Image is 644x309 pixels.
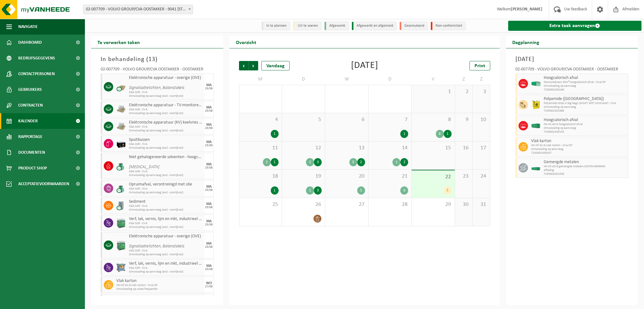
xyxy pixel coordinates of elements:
[412,74,455,85] td: V
[400,22,428,30] li: Geannuleerd
[116,184,126,193] img: PB-OT-0200-CU
[544,168,627,172] span: Afhaling
[83,5,193,14] span: 02-007709 - VOLVO GROUP/CVA OOSTAKKER - 9041 OOSTAKKER, SMALLEHEERWEG 31
[129,244,184,249] i: Signalisatielichten, Balanstakels
[285,173,322,180] span: 19
[469,61,490,70] a: Print
[129,125,203,129] span: KGA Colli - CVA
[205,144,213,147] div: 25/08
[444,186,452,195] div: 5
[249,61,258,70] span: Volgende
[282,74,325,85] td: D
[271,158,279,166] div: 1
[206,123,212,127] div: MA
[314,158,322,166] div: 3
[458,88,469,95] span: 2
[18,50,55,66] span: Bedrijfsgegevens
[205,206,213,209] div: 25/08
[129,112,203,115] span: Omwisseling op aanvraag (excl. voorrijkost)
[271,186,279,195] div: 1
[116,104,126,114] img: LP-PA-00000-WDN-11
[18,129,42,145] span: Rapportage
[506,36,546,48] h2: Dagplanning
[544,126,627,130] span: Omwisseling op aanvraag
[351,61,378,70] div: [DATE]
[531,81,541,86] img: HK-XP-30-GN-00
[306,158,314,166] div: 2
[206,242,212,246] div: MA
[18,145,45,160] span: Documenten
[18,97,43,113] span: Contracten
[544,160,627,165] span: Gemengde metalen
[129,94,203,98] span: Omwisseling op aanvraag (excl. voorrijkost)
[129,108,203,112] span: KGA Colli - CVA
[357,186,365,195] div: 5
[116,201,126,210] img: LP-LD-00200-CU
[400,130,408,138] div: 1
[205,223,213,226] div: 25/08
[129,191,203,195] span: Omwisseling op aanvraag (excl. voorrijkost)
[206,202,212,206] div: MA
[116,122,126,131] img: LP-PA-00000-WDN-11
[293,22,321,30] li: Uit te voeren
[242,173,279,180] span: 18
[328,201,365,208] span: 27
[129,208,203,212] span: Omwisseling op aanvraag (excl. voorrijkost)
[18,113,38,129] span: Kalender
[205,109,213,113] div: 25/08
[476,201,487,208] span: 31
[205,246,213,249] div: 25/08
[206,140,212,144] div: MA
[116,279,203,284] span: Vlak karton
[129,120,203,125] span: Elektronische apparatuur (KV) koelvries (huishoudelijk)
[206,163,212,166] div: MA
[239,61,248,70] span: Vorige
[544,130,627,134] span: T250002459155
[544,105,627,109] span: Omwisseling op aanvraag
[306,186,314,195] div: 1
[116,82,126,91] img: PB-CU
[531,166,541,170] img: HK-XC-20-GN-00
[476,173,487,180] span: 24
[455,74,473,85] td: Z
[262,22,290,30] li: In te plannen
[511,7,542,12] strong: [PERSON_NAME]
[129,137,203,142] span: Spuitbussen
[415,145,451,152] span: 15
[531,124,541,128] img: HK-XC-40-GN-00
[116,240,126,251] img: PB-HB-1400-HPE-GN-11
[242,116,279,123] span: 4
[129,142,203,146] span: KGA Colli - CVA
[372,173,408,180] span: 21
[515,55,629,64] h3: [DATE]
[458,116,469,123] span: 9
[285,116,322,123] span: 5
[129,165,159,169] i: [MEDICAL_DATA]
[544,102,627,105] span: Polyamide strips in big-bags (MOET MET KOOIAAP) - CVA
[129,234,203,239] span: Elektronische apparatuur - overige (OVE)
[206,281,212,285] div: WO
[129,217,203,222] span: Verf, lak, vernis, lijm en inkt, industrieel in kleinverpakking
[357,158,365,166] div: 2
[458,173,469,180] span: 23
[101,67,214,74] div: 02-007709 - VOLVO GROUP/CVA OOSTAKKER - OOSTAKKER
[444,130,452,138] div: 1
[415,116,451,123] span: 8
[239,74,282,85] td: M
[531,139,627,144] span: Vlak karton
[18,35,42,50] span: Dashboard
[129,222,203,225] span: KGA Colli - CVA
[476,145,487,152] span: 17
[205,285,213,288] div: 27/08
[129,204,203,208] span: KGA Colli - CVA
[116,284,203,287] span: HK-XP-32-G vlak karton - CVA/CP
[129,75,203,80] span: Elektronische apparatuur - overige (OVE)
[508,21,642,31] a: Extra taak aanvragen
[328,116,365,123] span: 6
[129,174,203,177] span: Omwisseling op aanvraag (excl. voorrijkost)
[116,161,126,171] img: PB-OT-0200-CU
[18,19,38,35] span: Navigatie
[129,266,203,270] span: KGA Colli - CVA
[206,219,212,223] div: MA
[205,166,213,169] div: 25/08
